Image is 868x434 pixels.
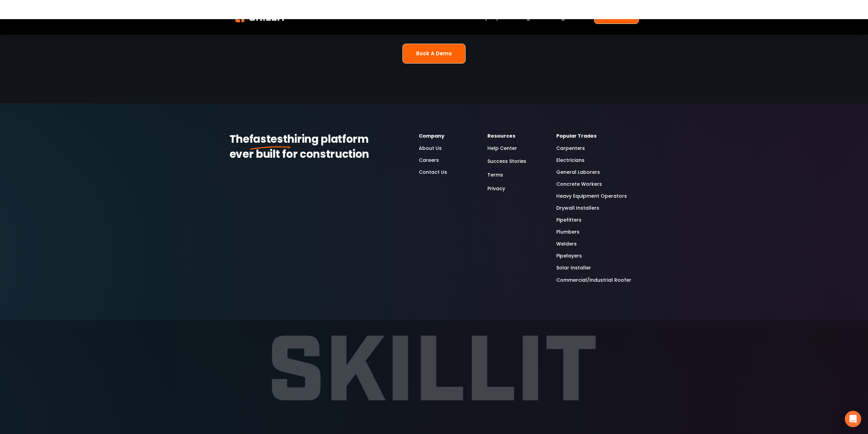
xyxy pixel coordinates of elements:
[845,411,861,427] div: Open Intercom Messenger
[487,132,515,141] strong: Resources
[230,131,249,149] strong: The
[556,276,631,284] a: Commercial/Industrial Roofer
[487,170,503,180] a: Terms
[556,156,585,164] a: Electricians
[556,168,600,176] a: General Laborers
[419,132,444,141] strong: Company
[487,144,517,152] a: Help Center
[402,44,466,64] a: Book A Demo
[556,192,627,200] a: Heavy Equipment Operators
[556,204,599,212] a: Drywall Installers
[556,240,577,248] a: Welders
[419,168,447,176] a: Contact Us
[419,156,439,164] a: Careers
[487,157,526,166] a: Success Stories
[230,131,371,164] strong: hiring platform ever built for construction
[556,228,579,236] a: Plumbers
[556,180,602,188] a: Concrete Workers
[249,131,288,149] strong: fastest
[556,132,597,141] strong: Popular Trades
[556,144,585,152] a: Carpenters
[487,184,505,193] a: Privacy
[556,252,582,260] a: Pipelayers
[556,264,591,272] a: Solar Installer
[419,144,442,152] a: About Us
[556,216,582,224] a: Pipefitters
